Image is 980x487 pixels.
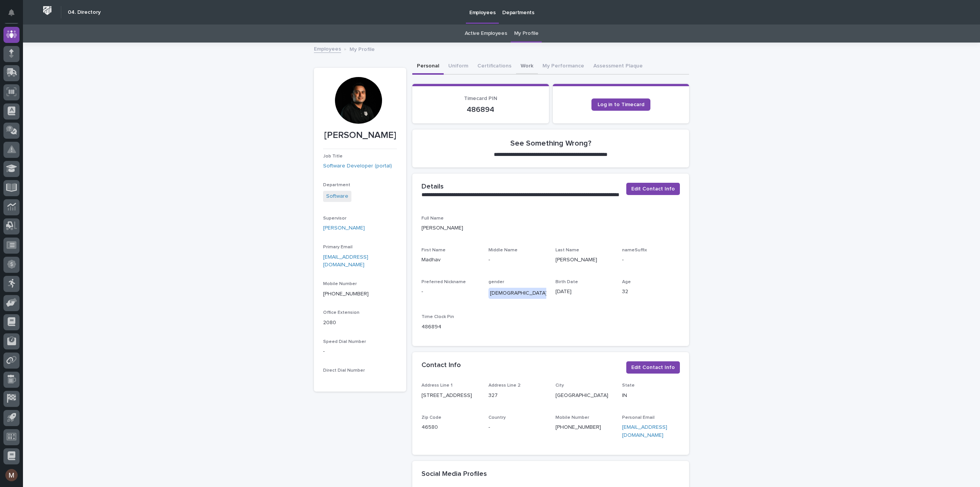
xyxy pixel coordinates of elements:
span: Log in to Timecard [598,102,644,107]
h2: 04. Directory [68,9,101,16]
span: Speed Dial Number [323,339,366,344]
div: Notifications [10,9,20,21]
p: 486894 [421,323,479,331]
p: [PERSON_NAME] [555,256,613,264]
span: State [622,383,635,388]
p: [DATE] [555,288,613,296]
span: Middle Name [488,248,518,253]
a: Active Employees [465,25,507,43]
span: Job Title [323,154,343,159]
a: [PHONE_NUMBER] [555,425,601,430]
button: Personal [412,59,444,75]
p: IN [622,392,680,400]
h2: Contact Info [421,361,461,370]
p: - [323,348,397,356]
p: Madhav [421,256,479,264]
span: Supervisor [323,216,346,221]
p: 32 [622,288,680,296]
a: My Profile [514,25,539,43]
h2: Details [421,183,444,191]
a: [PHONE_NUMBER] [323,291,369,297]
p: 327 [488,392,546,400]
p: [STREET_ADDRESS] [421,392,479,400]
button: Work [516,59,538,75]
span: Direct Dial Number [323,368,365,373]
h2: See Something Wrong? [510,139,591,148]
span: Timecard PIN [464,96,497,101]
span: Mobile Number [323,282,357,286]
p: - [421,288,479,296]
p: [PERSON_NAME] [323,130,397,141]
button: Edit Contact Info [626,183,680,195]
span: City [555,383,564,388]
button: users-avatar [3,467,20,483]
span: Country [488,415,506,420]
div: [DEMOGRAPHIC_DATA] [488,288,549,299]
img: Workspace Logo [40,3,54,18]
a: Employees [314,44,341,53]
a: [PERSON_NAME] [323,224,365,232]
p: 46580 [421,423,479,431]
span: Primary Email [323,245,353,249]
span: Address Line 1 [421,383,452,388]
button: Uniform [444,59,473,75]
span: Personal Email [622,415,655,420]
span: Full Name [421,216,444,221]
p: - [622,256,680,264]
p: - [488,256,546,264]
button: Assessment Plaque [589,59,647,75]
p: My Profile [350,44,375,53]
a: [EMAIL_ADDRESS][DOMAIN_NAME] [323,254,368,268]
span: Edit Contact Info [631,185,675,193]
p: [GEOGRAPHIC_DATA] [555,392,613,400]
a: Software Developer (portal) [323,162,392,170]
span: Last Name [555,248,579,253]
button: Notifications [3,5,20,21]
span: Birth Date [555,280,578,284]
span: nameSuffix [622,248,647,253]
button: My Performance [538,59,589,75]
span: Address Line 2 [488,383,521,388]
span: Department [323,183,350,187]
span: Mobile Number [555,415,589,420]
p: [PERSON_NAME] [421,224,680,232]
a: Log in to Timecard [591,98,650,111]
button: Certifications [473,59,516,75]
span: Zip Code [421,415,441,420]
span: gender [488,280,504,284]
p: - [488,423,546,431]
h2: Social Media Profiles [421,470,487,479]
span: Age [622,280,631,284]
span: Office Extension [323,310,359,315]
p: 486894 [421,105,540,114]
span: Time Clock Pin [421,315,454,319]
button: Edit Contact Info [626,361,680,374]
a: Software [326,192,348,200]
p: 2080 [323,319,397,327]
a: [EMAIL_ADDRESS][DOMAIN_NAME] [622,425,667,438]
span: Edit Contact Info [631,364,675,371]
span: First Name [421,248,446,253]
span: Preferred Nickname [421,280,466,284]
